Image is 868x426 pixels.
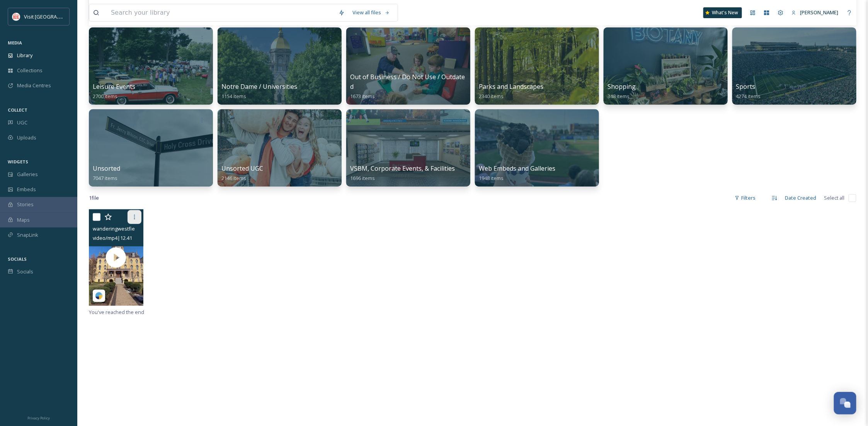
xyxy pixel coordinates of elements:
[824,194,845,202] span: Select all
[608,93,630,100] span: 348 items
[17,134,36,141] span: Uploads
[350,73,465,100] a: Out of Business / Do Not Use / Outdated1673 items
[736,93,761,100] span: 4274 items
[221,83,297,100] a: Notre Dame / Universities1154 items
[221,82,297,91] span: Notre Dame / Universities
[221,175,246,182] span: 2146 items
[89,309,144,316] span: You've reached the end
[27,413,50,422] a: Privacy Policy
[93,164,120,173] span: Unsorted
[221,164,263,173] span: Unsorted UGC
[17,231,38,239] span: SnapLink
[350,93,375,100] span: 1673 items
[17,82,51,89] span: Media Centres
[350,73,465,91] span: Out of Business / Do Not Use / Outdated
[93,175,117,182] span: 7047 items
[17,268,33,275] span: Socials
[479,164,555,173] span: Web Embeds and Galleries
[8,40,22,46] span: MEDIA
[608,82,636,91] span: Shopping
[93,93,117,100] span: 2700 items
[8,107,27,113] span: COLLECT
[8,256,27,262] span: SOCIALS
[731,190,760,205] div: Filters
[95,292,103,300] img: snapsea-logo.png
[349,5,394,20] a: View all files
[24,13,84,20] span: Visit [GEOGRAPHIC_DATA]
[221,165,263,182] a: Unsorted UGC2146 items
[608,83,636,100] a: Shopping348 items
[93,234,165,241] span: video/mp4 | 12.41 MB | 720 x 1280
[12,13,20,20] img: vsbm-stackedMISH_CMYKlogo2017.jpg
[703,7,742,18] a: What's New
[17,171,38,178] span: Galleries
[8,159,28,165] span: WIDGETS
[834,392,856,414] button: Open Chat
[93,83,135,100] a: Leisure Events2700 items
[788,5,842,20] a: [PERSON_NAME]
[17,216,30,224] span: Maps
[479,93,504,100] span: 2340 items
[479,82,543,91] span: Parks and Landscapes
[221,93,246,100] span: 1154 items
[27,416,50,421] span: Privacy Policy
[479,175,504,182] span: 1948 items
[350,164,455,173] span: VSBM, Corporate Events, & Facilities
[17,186,36,193] span: Embeds
[736,83,761,100] a: Sports4274 items
[93,165,120,182] a: Unsorted7047 items
[479,165,555,182] a: Web Embeds and Galleries1948 items
[350,175,375,182] span: 1696 items
[800,9,839,16] span: [PERSON_NAME]
[17,67,43,74] span: Collections
[17,119,27,126] span: UGC
[781,190,820,205] div: Date Created
[736,82,756,91] span: Sports
[89,209,143,306] img: thumbnail
[17,201,34,208] span: Stories
[93,225,171,232] span: wanderingwestfield-6348475.mp4
[89,194,99,202] span: 1 file
[350,165,455,182] a: VSBM, Corporate Events, & Facilities1696 items
[107,4,335,21] input: Search your library
[93,82,135,91] span: Leisure Events
[479,83,543,100] a: Parks and Landscapes2340 items
[17,52,32,59] span: Library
